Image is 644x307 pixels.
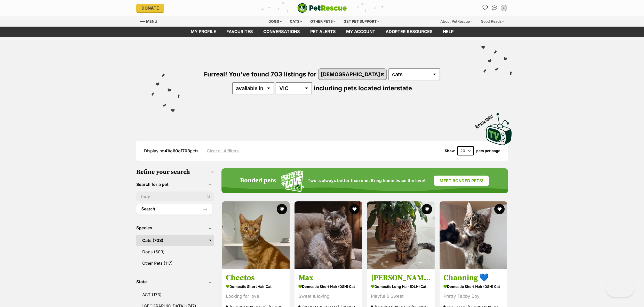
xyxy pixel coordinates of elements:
div: Sweet & loving [298,293,358,300]
a: Adopter resources [380,27,438,37]
a: Favourites [481,4,489,12]
div: Looking for love [226,293,286,300]
a: My profile [186,27,221,37]
input: Toby [136,192,214,201]
a: Favourites [221,27,258,37]
img: PetRescue TV logo [486,113,512,145]
strong: 41 [164,148,169,153]
div: Cats [286,16,306,27]
a: Donate [136,4,164,12]
div: About PetRescue [437,16,476,27]
a: Help [438,27,459,37]
h4: Bonded pets [240,177,276,184]
strong: Domestic Long Hair (DLH) Cat [371,283,431,290]
img: logo-cat-932fe2b9b8326f06289b0f2fb663e598f794de774fb13d1741a6617ecf9a85b4.svg [297,3,347,13]
h3: Refine your search [136,168,214,176]
a: Boop this! [486,108,512,146]
a: My account [341,27,380,37]
iframe: Help Scout Beacon - Open [606,281,634,297]
div: L [501,5,506,11]
a: [DEMOGRAPHIC_DATA] [319,69,387,80]
span: including pets located interstate [314,84,412,92]
div: Playful & Sweet [371,293,431,300]
a: Cats (703) [136,235,214,246]
h3: Channing 💙 [443,273,503,283]
button: favourite [495,204,505,214]
label: pets per page [476,149,500,153]
a: Other Pets (117) [136,258,214,269]
a: Menu [140,16,161,26]
a: PetRescue [297,3,347,13]
div: Dogs [265,16,285,27]
a: Conversations [490,4,499,12]
img: Jon Snow - Domestic Long Hair (DLH) Cat [367,201,435,269]
span: Boop this! [474,110,498,129]
div: Good Reads [477,16,508,27]
strong: 60 [173,148,178,153]
h3: Max [298,273,358,283]
h3: [PERSON_NAME] [371,273,431,283]
span: Furreal! You've found 703 listings for [204,70,316,78]
img: Channing 💙 - Domestic Short Hair (DSH) Cat [440,201,507,269]
header: State [136,279,214,284]
a: Clear all 4 filters [207,148,239,153]
img: chat-41dd97257d64d25036548639549fe6c8038ab92f7586957e7f3b1b290dea8141.svg [492,5,497,11]
button: Search [136,204,212,214]
div: Get pet support [340,16,383,27]
span: Displaying to of pets [144,148,198,153]
div: Pretty Tabby Boy [443,293,503,300]
strong: 703 [182,148,190,153]
strong: Domestic Short Hair (DSH) Cat [298,283,358,290]
button: favourite [349,204,360,214]
a: conversations [258,27,305,37]
span: Menu [146,19,157,23]
button: favourite [422,204,432,214]
header: Species [136,225,214,230]
header: Search for a pet [136,182,214,187]
span: Two is always better than one. Bring home twice the love! [308,178,425,183]
a: Pet alerts [305,27,341,37]
strong: Domestic Short Hair Cat [226,283,286,290]
button: favourite [277,204,287,214]
strong: Domestic Short Hair (DSH) Cat [443,283,503,290]
img: Max - Domestic Short Hair (DSH) Cat [295,201,362,269]
img: Squiggle [281,170,304,192]
button: My account [500,4,508,12]
a: Dogs (509) [136,246,214,257]
a: ACT (173) [136,289,214,300]
img: Cheetos - Domestic Short Hair Cat [222,201,290,269]
div: Other pets [307,16,339,27]
ul: Account quick links [481,4,508,12]
a: Meet bonded pets! [434,176,489,186]
h3: Cheetos [226,273,286,283]
span: Show [445,149,455,153]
